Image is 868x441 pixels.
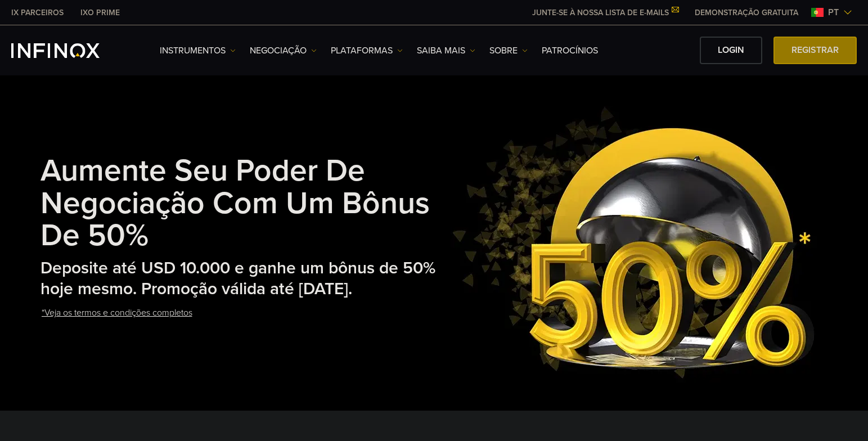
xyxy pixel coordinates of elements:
a: Patrocínios [542,44,598,57]
span: pt [824,6,843,19]
a: Instrumentos [160,44,236,57]
a: SOBRE [489,44,528,57]
h2: Deposite até USD 10.000 e ganhe um bônus de 50% hoje mesmo. Promoção válida até [DATE]. [41,258,441,299]
a: PLATAFORMAS [331,44,403,57]
a: Registrar [773,37,857,64]
a: INFINOX MENU [686,7,807,19]
a: Saiba mais [417,44,475,57]
a: NEGOCIAÇÃO [250,44,317,57]
strong: Aumente seu poder de negociação com um bônus de 50% [41,152,430,255]
a: *Veja os termos e condições completos [41,299,194,327]
a: INFINOX [72,7,128,19]
a: INFINOX Logo [11,43,126,58]
a: Login [700,37,762,64]
a: INFINOX [3,7,72,19]
a: JUNTE-SE À NOSSA LISTA DE E-MAILS [524,8,686,17]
